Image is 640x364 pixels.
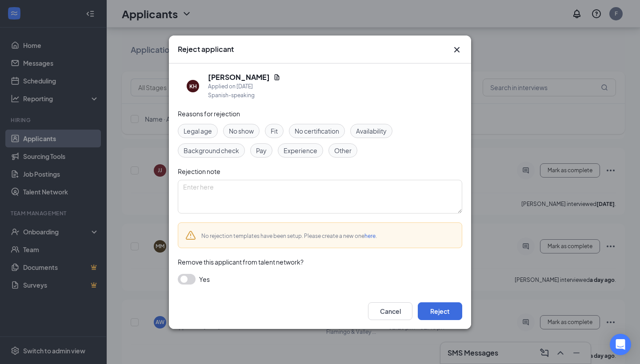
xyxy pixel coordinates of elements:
svg: Cross [452,44,462,55]
svg: Document [273,74,280,81]
span: Legal age [184,126,212,136]
span: Other [334,146,352,155]
button: Close [452,44,462,55]
div: Applied on [DATE] [208,82,280,91]
div: Spanish-speaking [208,91,280,100]
span: Yes [199,274,210,285]
span: Pay [256,146,267,155]
svg: Warning [185,230,196,241]
span: Remove this applicant from talent network? [178,258,304,266]
button: Reject [418,302,462,320]
span: Reasons for rejection [178,110,240,118]
h5: [PERSON_NAME] [208,72,270,82]
span: No certification [295,126,339,136]
span: Fit [271,126,278,136]
span: Availability [356,126,387,136]
span: Experience [284,146,317,155]
h3: Reject applicant [178,44,234,54]
button: Cancel [368,302,412,320]
span: Rejection note [178,167,220,175]
div: KH [189,82,197,90]
span: No rejection templates have been setup. Please create a new one . [201,233,377,239]
span: Background check [184,146,239,155]
span: No show [229,126,254,136]
a: here [364,233,376,239]
div: Open Intercom Messenger [610,334,631,355]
